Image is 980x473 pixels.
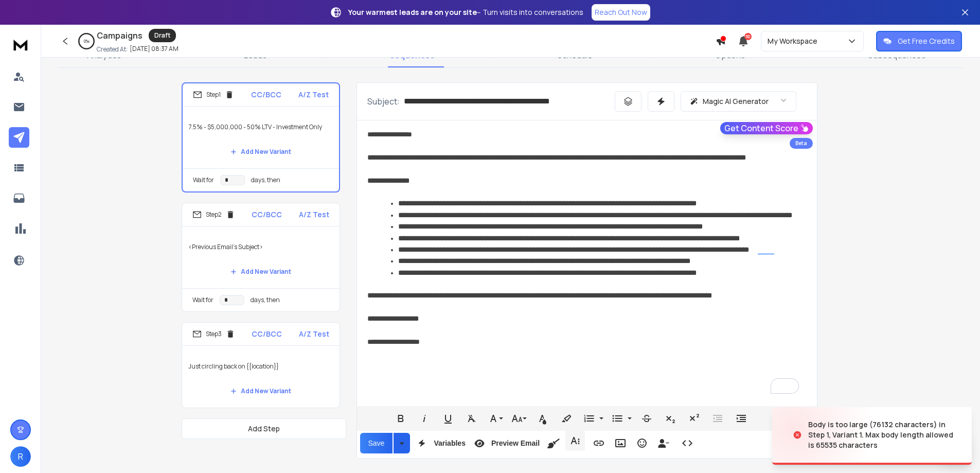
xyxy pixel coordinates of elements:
p: 7.5% - $5,000,000 - 50% LTV - Investment Only [189,113,333,142]
button: Add Step [182,418,346,439]
button: Add New Variant [222,261,299,282]
div: To enrich screen reader interactions, please activate Accessibility in Grammarly extension settings [357,120,817,404]
p: CC/BCC [252,329,282,339]
p: Just circling back on {{location}} [188,352,333,381]
div: Beta [790,138,813,149]
button: Magic AI Generator [681,91,796,112]
button: Variables [412,433,468,453]
strong: Your warmest leads are on your site [348,7,477,17]
p: A/Z Test [299,209,329,220]
p: CC/BCC [252,209,282,220]
li: Step3CC/BCCA/Z TestJust circling back on {{location}}Add New Variant [182,322,340,408]
button: Text Color [533,408,553,429]
button: Add New Variant [222,142,299,162]
button: Insert Image (Ctrl+P) [611,433,630,453]
span: Preview Email [489,439,542,448]
p: A/Z Test [299,329,329,339]
p: <Previous Email's Subject> [188,233,333,261]
h1: Campaigns [97,29,142,42]
li: Step1CC/BCCA/Z Test7.5% - $5,000,000 - 50% LTV - Investment OnlyAdd New VariantWait fordays, then [182,82,340,192]
p: Wait for [193,176,214,184]
button: Font Family [486,408,505,429]
p: Get Free Credits [898,36,955,46]
li: Step2CC/BCCA/Z Test<Previous Email's Subject>Add New VariantWait fordays, then [182,203,340,312]
button: Font Size [509,408,529,429]
p: Magic AI Generator [703,96,769,107]
p: CC/BCC [251,90,281,100]
p: Subject: [367,95,400,108]
span: Variables [432,439,468,448]
p: Wait for [192,296,213,304]
button: R [10,446,31,467]
a: Reach Out Now [592,4,650,21]
p: days, then [251,296,280,304]
p: My Workspace [768,36,822,46]
button: Clear Formatting [462,408,482,429]
div: Body is too large (76132 characters) in Step 1, Variant 1. Max body length allowed is 65535 chara... [808,419,959,450]
button: Get Content Score [720,122,813,134]
div: Step 1 [193,90,234,99]
button: Add New Variant [222,381,299,401]
p: Created At: [97,45,128,54]
p: A/Z Test [298,90,329,100]
p: 0 % [84,38,90,44]
button: Get Free Credits [876,31,962,51]
img: image [772,407,875,463]
div: Step 2 [192,210,235,219]
button: Underline (Ctrl+U) [438,408,458,429]
p: days, then [251,176,280,184]
button: Decrease Indent (Ctrl+[) [708,408,727,429]
div: Draft [149,29,176,42]
button: Preview Email [470,433,542,453]
button: Superscript [684,408,704,429]
span: 50 [744,33,752,40]
p: Reach Out Now [595,7,647,17]
p: – Turn visits into conversations [348,7,583,17]
img: logo [10,35,31,54]
div: Step 3 [192,329,235,339]
p: [DATE] 08:37 AM [130,45,179,53]
button: Save [360,433,393,453]
button: Emoticons [632,433,652,453]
